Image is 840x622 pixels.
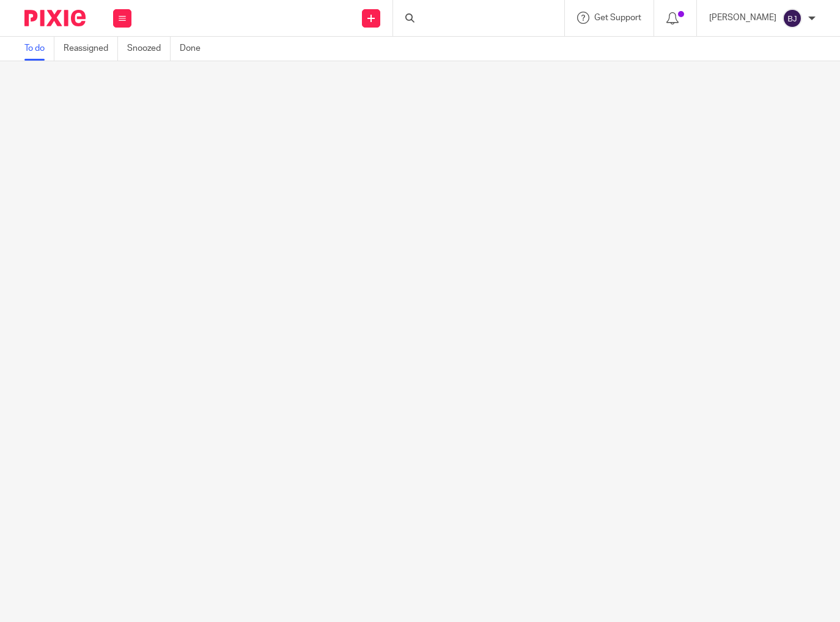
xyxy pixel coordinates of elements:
[709,12,776,24] p: [PERSON_NAME]
[64,37,118,61] a: Reassigned
[24,10,86,26] img: Pixie
[127,37,171,61] a: Snoozed
[24,37,54,61] a: To do
[594,13,641,22] span: Get Support
[783,9,802,28] img: svg%3E
[180,37,210,61] a: Done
